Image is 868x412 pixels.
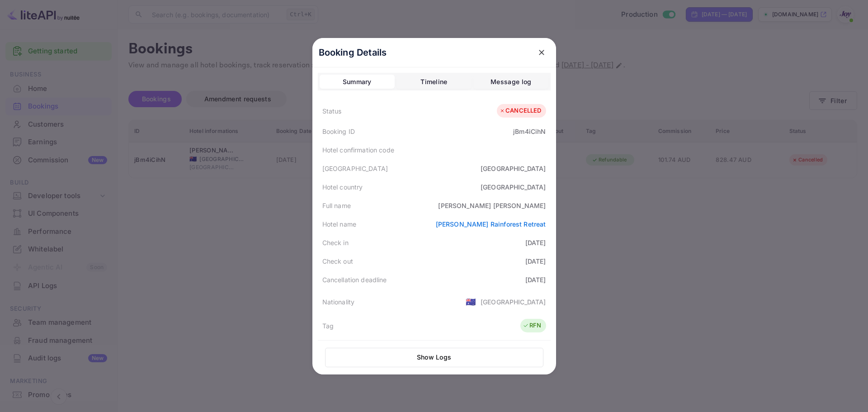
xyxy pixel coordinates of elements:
div: [GEOGRAPHIC_DATA] [322,164,388,173]
div: CANCELLED [499,106,541,115]
div: Nationality [322,297,355,307]
div: jBm4iCihN [513,127,546,136]
div: Summary [343,76,372,87]
div: Booking ID [322,127,355,136]
div: Hotel country [322,182,363,192]
div: [GEOGRAPHIC_DATA] [481,297,546,307]
div: [PERSON_NAME] [PERSON_NAME] [438,201,546,210]
div: Full name [322,201,351,210]
div: [GEOGRAPHIC_DATA] [481,182,546,192]
button: Message log [473,75,548,89]
div: [DATE] [525,238,546,247]
div: Timeline [420,76,447,87]
button: close [533,44,550,61]
div: Tag [322,321,334,331]
div: Status [322,106,342,116]
p: Booking Details [319,46,387,59]
button: Summary [320,75,395,89]
div: [DATE] [525,256,546,266]
div: Hotel confirmation code [322,145,394,155]
div: Cancellation deadline [322,275,387,284]
div: Check in [322,238,349,247]
div: [DATE] [525,275,546,284]
div: Message log [491,76,531,87]
a: [PERSON_NAME] Rainforest Retreat [436,220,546,228]
span: United States [466,294,476,310]
div: Hotel name [322,219,357,229]
div: Check out [322,256,353,266]
div: [GEOGRAPHIC_DATA] [481,164,546,173]
button: Timeline [396,75,472,89]
div: RFN [523,321,541,330]
button: Show Logs [325,348,543,367]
